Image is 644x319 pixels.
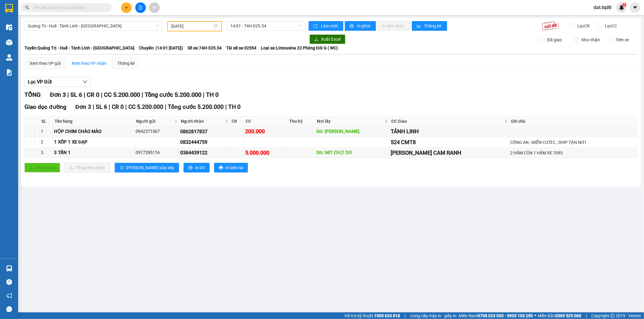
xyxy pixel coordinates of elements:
div: CÔNG AN , MIỄN CƯỚC , SHIP TẬN NƠI [511,139,636,146]
img: warehouse-icon [6,265,12,272]
button: uploadGiao hàng [24,163,60,172]
div: TÁNH LINH [391,127,508,136]
th: Ghi chú [510,116,638,126]
span: | [125,103,127,110]
div: 0384439122 [180,149,229,156]
span: search [25,5,29,10]
img: 9k= [542,21,559,31]
span: dat.tqdtl [589,4,616,11]
span: CR 0 [112,103,124,110]
span: In biên lai [226,164,243,171]
div: Xem theo VP nhận [72,60,107,67]
span: caret-down [633,5,638,10]
span: Nơi lấy [317,118,383,125]
span: ĐC Giao [391,118,503,125]
span: sort-ascending [120,166,124,170]
span: Miền Nam [459,312,533,319]
img: icon-new-feature [619,5,624,10]
span: | [101,91,102,98]
span: printer [188,166,193,170]
div: HỘP CHIM CHÀO MÀO [54,128,133,135]
div: 200.000 [245,127,287,136]
th: SL [40,116,53,126]
span: download [314,37,319,42]
span: down [83,79,88,84]
span: Tổng cước 5.200.000 [145,91,201,98]
span: CR 0 [87,91,99,98]
span: 1 [623,3,625,7]
span: notification [6,293,12,298]
img: solution-icon [6,69,12,76]
button: printerIn phơi [345,21,376,31]
div: 3 [41,149,52,156]
span: | [405,312,405,319]
img: warehouse-icon [6,39,12,46]
button: printerIn DS [184,163,210,172]
button: file-add [135,2,146,13]
span: Lọc VP Gửi [28,78,52,86]
span: | [203,91,204,98]
div: 5.000.000 [245,149,287,157]
span: sync [313,24,319,29]
div: 1 XỐP 1 XE ĐẠP [54,139,133,146]
span: TH 0 [206,91,219,98]
span: Tổng cước 5.200.000 [168,103,224,110]
span: plus [124,5,129,10]
input: Tìm tên, số ĐT hoặc mã đơn [33,4,104,11]
span: Xuất Excel [321,36,341,43]
span: question-circle [6,279,12,285]
button: printerIn biên lai [214,163,248,172]
span: In phơi [357,23,371,29]
img: warehouse-icon [6,54,12,61]
span: | [586,312,587,319]
span: copyright [610,314,615,318]
div: 0832444759 [180,138,229,146]
span: | [142,91,143,98]
button: In đơn chọn [377,21,410,31]
strong: 1900 633 818 [374,313,400,318]
span: aim [152,5,156,10]
span: | [165,103,166,110]
button: downloadXuất Excel [309,34,345,44]
button: bar-chartThống kê [412,21,447,31]
span: CC 5.200.000 [128,103,163,110]
span: Đơn 3 [75,103,91,110]
span: Thống kê [424,23,442,29]
span: | [67,91,69,98]
button: caret-down [630,2,640,13]
span: Lọc CR [575,23,591,29]
span: Lọc CC [603,23,618,29]
div: 2 HẦM CÒN 1 HẦM XE 7093 [511,150,636,156]
span: Kho nhận [579,36,602,43]
span: Quảng Trị - Huế - Tánh Linh - Cát Tiên [28,21,159,30]
button: plus [121,2,132,13]
div: DĐ: MIT CHỢ DO [316,149,389,156]
b: Tuyến: Quảng Trị - Huế - Tánh Linh - [GEOGRAPHIC_DATA] [24,46,134,50]
span: Người nhận [181,118,224,125]
span: SL 6 [70,91,82,98]
span: TH 0 [228,103,241,110]
th: Tên hàng [53,116,135,126]
strong: 0369 525 060 [555,313,581,318]
span: Số xe: 74H-025.54 [187,45,222,51]
span: Người gửi [136,118,173,125]
strong: 0708 023 035 - 0935 103 250 [478,313,533,318]
span: Chuyến: (14:01 [DATE]) [139,45,183,51]
span: ⚪️ [534,314,536,317]
span: message [6,306,12,312]
div: 2 [41,139,52,146]
div: Xem theo VP gửi [30,60,61,67]
button: sort-ascending[PERSON_NAME] sắp xếp [115,163,179,172]
span: printer [219,166,223,170]
span: Đơn 3 [50,91,66,98]
th: Thu hộ [288,116,316,126]
div: 1 [41,128,52,135]
span: | [93,103,94,110]
th: CR [230,116,245,126]
span: Loại xe: Limousine 22 Phòng Đôi G ( WC) [261,45,338,51]
div: 524 CMT8 [391,138,508,147]
span: bar-chart [417,24,422,29]
span: Giao dọc đường [24,103,66,110]
img: logo-vxr [5,4,13,13]
div: 0862817837 [180,128,229,135]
